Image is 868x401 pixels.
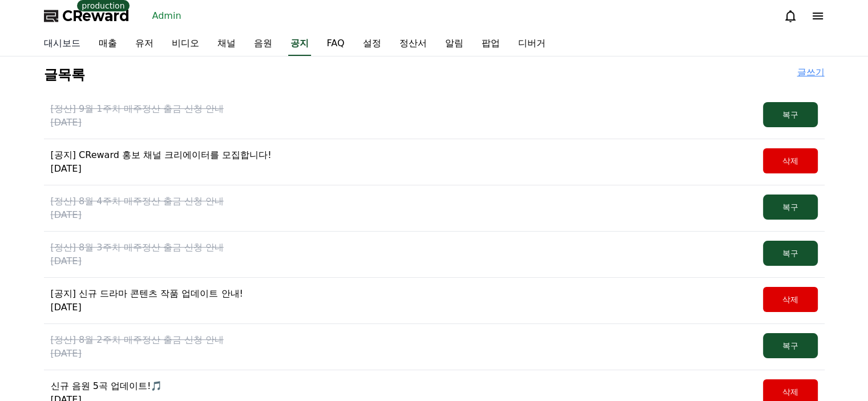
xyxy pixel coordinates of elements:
[51,241,224,254] p: [정산] 8월 3주차 매주정산 출금 신청 안내
[51,301,243,314] p: [DATE]
[51,102,224,116] p: [정산] 9월 1주차 매주정산 출금 신청 안내
[390,32,436,56] a: 정산서
[763,333,818,358] button: 복구
[765,386,815,398] div: 삭제
[765,155,815,167] div: 삭제
[75,320,147,349] a: Messages
[44,7,130,25] a: CReward
[797,66,825,84] a: 글쓰기
[62,7,130,25] span: CReward
[169,337,197,346] span: Settings
[318,32,354,56] a: FAQ
[765,109,815,120] div: 복구
[763,102,818,127] button: 복구
[245,32,281,56] a: 음원
[763,287,818,312] button: 삭제
[473,32,509,56] a: 팝업
[436,32,473,56] a: 알림
[51,287,243,301] p: [공지] 신규 드라마 콘텐츠 작품 업데이트 안내!
[509,32,555,56] a: 디버거
[765,340,815,351] div: 복구
[95,338,128,347] span: Messages
[148,7,186,25] a: Admin
[51,379,163,393] p: 신규 음원 5곡 업데이트!🎵
[51,333,224,361] a: [정산] 8월 2주차 매주정산 출금 신청 안내 [DATE]
[51,162,272,176] p: [DATE]
[51,102,224,129] a: [정산] 9월 1주차 매주정산 출금 신청 안내 [DATE]
[51,241,224,268] a: [정산] 8월 3주차 매주정산 출금 신청 안내 [DATE]
[44,66,85,84] h2: 글목록
[163,32,208,56] a: 비디오
[51,116,224,129] p: [DATE]
[51,347,224,361] p: [DATE]
[354,32,390,56] a: 설정
[763,241,818,266] button: 복구
[35,32,90,56] a: 대시보드
[51,195,224,208] p: [정산] 8월 4주차 매주정산 출금 신청 안내
[765,294,815,305] div: 삭제
[51,148,272,176] a: [공지] CReward 홍보 채널 크리에이터를 모집합니다! [DATE]
[51,208,224,222] p: [DATE]
[51,254,224,268] p: [DATE]
[147,320,219,349] a: Settings
[51,195,224,222] a: [정산] 8월 4주차 매주정산 출금 신청 안내 [DATE]
[51,333,224,347] p: [정산] 8월 2주차 매주정산 출금 신청 안내
[765,201,815,213] div: 복구
[29,337,49,346] span: Home
[208,32,245,56] a: 채널
[51,148,272,162] p: [공지] CReward 홍보 채널 크리에이터를 모집합니다!
[763,195,818,220] button: 복구
[51,287,243,314] a: [공지] 신규 드라마 콘텐츠 작품 업데이트 안내! [DATE]
[288,32,311,56] a: 공지
[90,32,126,56] a: 매출
[765,248,815,259] div: 복구
[763,148,818,173] button: 삭제
[3,320,75,349] a: Home
[126,32,163,56] a: 유저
